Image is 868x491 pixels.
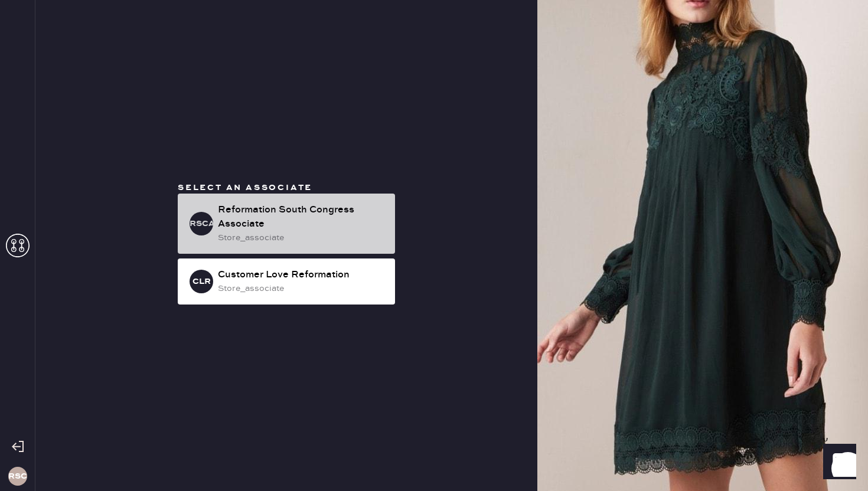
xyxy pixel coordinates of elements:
[178,182,312,193] span: Select an associate
[192,277,211,286] h3: CLR
[8,472,27,480] h3: RSC
[218,231,386,244] div: store_associate
[218,268,386,282] div: Customer Love Reformation
[218,203,386,231] div: Reformation South Congress Associate
[218,282,386,295] div: store_associate
[190,220,213,228] h3: RSCA
[812,438,863,489] iframe: Front Chat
